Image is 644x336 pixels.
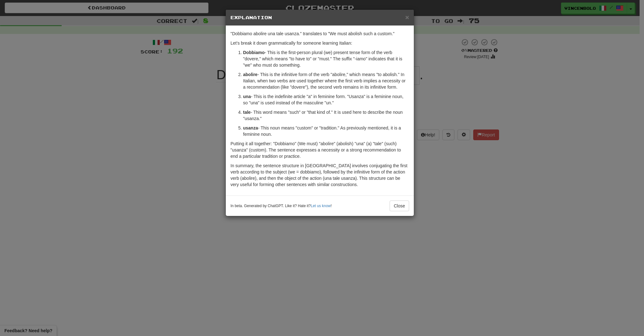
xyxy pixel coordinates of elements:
[243,49,409,68] p: - This is the first-person plural (we) present tense form of the verb "dovere," which means "to h...
[230,162,409,188] p: In summary, the sentence structure in [GEOGRAPHIC_DATA] involves conjugating the first verb accor...
[230,140,409,159] p: Putting it all together: "Dobbiamo" (We must) "abolire" (abolish) "una" (a) "tale" (such) "usanza...
[243,109,409,122] p: - This word means "such" or "that kind of." It is used here to describe the noun "usanza."
[390,201,409,211] button: Close
[243,72,258,77] strong: abolire
[405,14,409,21] span: ×
[243,93,409,106] p: - This is the indefinite article "a" in feminine form. "Usanza" is a feminine noun, so "una" is u...
[243,110,251,115] strong: tale
[243,125,409,137] p: - This noun means "custom" or "tradition." As previously mentioned, it is a feminine noun.
[230,40,409,46] p: Let's break it down grammatically for someone learning Italian:
[230,30,409,37] p: "Dobbiamo abolire una tale usanza." translates to "We must abolish such a custom."
[243,125,258,130] strong: usanza
[243,50,264,55] strong: Dobbiamo
[311,204,330,208] a: Let us know
[230,14,409,21] h5: Explanation
[243,71,409,90] p: - This is the infinitive form of the verb "abolire," which means "to abolish." In Italian, when t...
[243,94,251,99] strong: una
[405,14,409,20] button: Close
[230,203,332,209] small: In beta. Generated by ChatGPT. Like it? Hate it? !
